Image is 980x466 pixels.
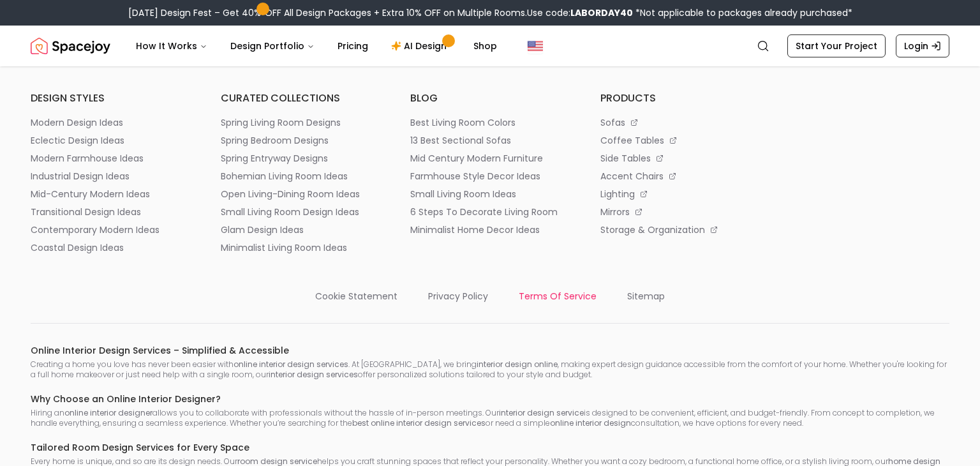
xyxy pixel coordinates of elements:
[410,188,570,200] a: small living room ideas
[428,290,488,303] p: privacy policy
[410,116,570,129] a: best living room colors
[31,223,160,236] p: contemporary modern ideas
[410,134,570,147] a: 13 best sectional sofas
[126,33,507,59] nav: Main
[428,285,488,303] a: privacy policy
[463,33,507,59] a: Shop
[221,188,360,200] p: open living-dining room ideas
[410,152,543,165] p: mid century modern furniture
[221,206,380,218] a: small living room design ideas
[600,223,705,236] p: storage & organization
[31,170,130,183] p: industrial design ideas
[221,241,347,254] p: minimalist living room ideas
[221,223,304,236] p: glam design ideas
[64,407,152,418] strong: online interior designer
[31,152,144,165] p: modern farmhouse ideas
[31,441,949,454] h6: Tailored Room Design Services for Every Space
[600,170,760,183] a: accent chairs
[600,116,760,129] a: sofas
[221,116,380,129] a: spring living room designs
[31,33,110,59] img: Spacejoy Logo
[381,33,461,59] a: AI Design
[315,285,397,303] a: cookie statement
[327,33,378,59] a: Pricing
[31,393,949,405] h6: Why Choose an Online Interior Designer?
[31,26,949,66] nav: Global
[519,290,597,303] p: terms of service
[600,223,760,236] a: storage & organization
[627,285,665,303] a: sitemap
[221,152,328,165] p: spring entryway designs
[315,290,397,303] p: cookie statement
[221,188,380,200] a: open living-dining room ideas
[31,344,949,357] h6: Online Interior Design Services – Simplified & Accessible
[600,134,664,147] p: coffee tables
[221,91,380,106] h6: curated collections
[128,6,852,19] div: [DATE] Design Fest – Get 40% OFF All Design Packages + Extra 10% OFF on Multiple Rooms.
[221,241,380,254] a: minimalist living room ideas
[600,206,630,218] p: mirrors
[221,223,380,236] a: glam design ideas
[221,134,380,147] a: spring bedroom designs
[221,170,348,183] p: bohemian living room ideas
[600,134,760,147] a: coffee tables
[31,206,141,218] p: transitional design ideas
[31,116,190,129] a: modern design ideas
[600,116,625,129] p: sofas
[570,6,633,19] b: LABORDAY40
[410,91,570,106] h6: blog
[600,152,760,165] a: side tables
[31,359,949,380] p: Creating a home you love has never been easier with . At [GEOGRAPHIC_DATA], we bring , making exp...
[31,188,150,200] p: mid-century modern ideas
[527,6,633,19] span: Use code:
[550,417,631,428] strong: online interior design
[410,223,570,236] a: minimalist home decor ideas
[787,34,886,57] a: Start Your Project
[31,91,190,106] h6: design styles
[410,170,570,183] a: farmhouse style decor ideas
[896,34,949,57] a: Login
[31,134,124,147] p: eclectic design ideas
[31,152,190,165] a: modern farmhouse ideas
[126,33,218,59] button: How It Works
[633,6,852,19] span: *Not applicable to packages already purchased*
[600,152,651,165] p: side tables
[31,33,110,59] a: Spacejoy
[234,359,348,370] strong: online interior design services
[31,223,190,236] a: contemporary modern ideas
[31,134,190,147] a: eclectic design ideas
[499,407,584,418] strong: interior design service
[410,206,558,218] p: 6 steps to decorate living room
[410,206,570,218] a: 6 steps to decorate living room
[221,152,380,165] a: spring entryway designs
[269,369,358,380] strong: interior design services
[31,170,190,183] a: industrial design ideas
[221,134,329,147] p: spring bedroom designs
[600,206,760,218] a: mirrors
[31,188,190,200] a: mid-century modern ideas
[220,33,325,59] button: Design Portfolio
[410,152,570,165] a: mid century modern furniture
[477,359,558,370] strong: interior design online
[31,241,124,254] p: coastal design ideas
[528,38,543,54] img: United States
[600,91,760,106] h6: products
[410,170,540,183] p: farmhouse style decor ideas
[410,134,511,147] p: 13 best sectional sofas
[627,290,665,303] p: sitemap
[410,188,516,200] p: small living room ideas
[600,188,760,200] a: lighting
[221,170,380,183] a: bohemian living room ideas
[410,116,516,129] p: best living room colors
[31,241,190,254] a: coastal design ideas
[410,223,540,236] p: minimalist home decor ideas
[352,417,486,428] strong: best online interior design services
[221,206,359,218] p: small living room design ideas
[600,170,664,183] p: accent chairs
[31,116,123,129] p: modern design ideas
[519,285,597,303] a: terms of service
[31,206,190,218] a: transitional design ideas
[31,408,949,428] p: Hiring an allows you to collaborate with professionals without the hassle of in-person meetings. ...
[221,116,341,129] p: spring living room designs
[600,188,635,200] p: lighting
